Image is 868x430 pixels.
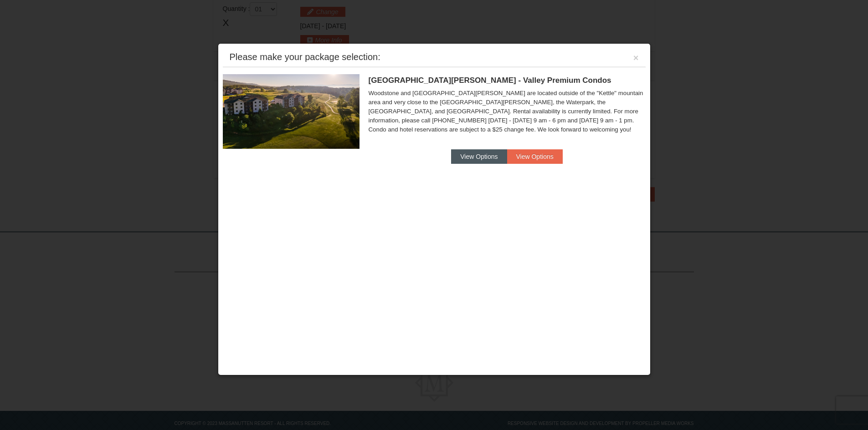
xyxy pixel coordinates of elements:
div: Please make your package selection: [230,52,380,61]
button: View Options [507,149,563,164]
button: View Options [451,149,507,164]
span: [GEOGRAPHIC_DATA][PERSON_NAME] - Valley Premium Condos [369,76,611,85]
button: × [633,53,639,62]
img: 19219041-4-ec11c166.jpg [223,74,360,149]
div: Woodstone and [GEOGRAPHIC_DATA][PERSON_NAME] are located outside of the "Kettle" mountain area an... [369,89,646,134]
